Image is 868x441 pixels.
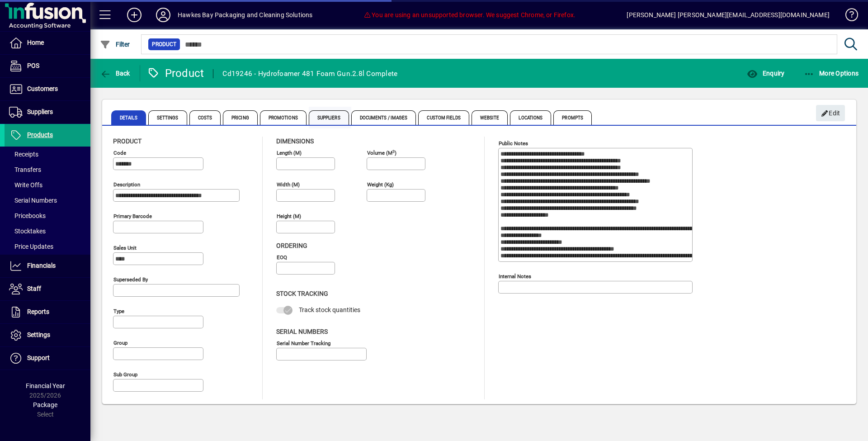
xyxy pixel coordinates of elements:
[747,70,784,77] span: Enquiry
[299,306,360,313] span: Track stock quantities
[26,382,65,389] span: Financial Year
[9,151,38,158] span: Receipts
[276,328,328,335] span: Serial Numbers
[113,308,124,314] mat-label: Type
[351,110,416,125] span: Documents / Images
[27,85,58,92] span: Customers
[821,106,840,121] span: Edit
[5,223,90,239] a: Stocktakes
[367,181,394,188] mat-label: Weight (Kg)
[5,239,90,254] a: Price Updates
[113,213,152,219] mat-label: Primary barcode
[5,301,90,323] a: Reports
[113,150,126,156] mat-label: Code
[260,110,307,125] span: Promotions
[5,147,90,162] a: Receipts
[152,40,176,49] span: Product
[745,65,787,81] button: Enquiry
[27,108,53,115] span: Suppliers
[27,354,50,361] span: Support
[9,243,53,250] span: Price Updates
[816,105,845,121] button: Edit
[277,150,302,156] mat-label: Length (m)
[5,32,90,54] a: Home
[276,138,314,145] span: Dimensions
[113,181,140,188] mat-label: Description
[277,254,287,261] mat-label: EOQ
[309,110,349,125] span: Suppliers
[111,110,146,125] span: Details
[178,8,313,22] div: Hawkes Bay Packaging and Cleaning Solutions
[27,308,49,315] span: Reports
[113,138,142,145] span: Product
[392,149,395,153] sup: 3
[27,262,56,269] span: Financials
[9,166,41,173] span: Transfers
[418,110,469,125] span: Custom Fields
[5,101,90,123] a: Suppliers
[27,285,41,292] span: Staff
[499,140,528,147] mat-label: Public Notes
[364,11,576,19] span: You are using an unsupported browser. We suggest Chrome, or Firefox.
[27,39,44,46] span: Home
[5,255,90,277] a: Financials
[120,7,149,23] button: Add
[553,110,592,125] span: Prompts
[113,371,137,378] mat-label: Sub group
[472,110,508,125] span: Website
[5,208,90,223] a: Pricebooks
[276,290,328,297] span: Stock Tracking
[499,273,531,280] mat-label: Internal Notes
[222,66,397,81] div: Cd19246 - Hydrofoamer 481 Foam Gun.2.8l Complete
[5,162,90,177] a: Transfers
[510,110,551,125] span: Locations
[189,110,221,125] span: Costs
[5,193,90,208] a: Serial Numbers
[5,347,90,370] a: Support
[98,36,132,52] button: Filter
[9,181,42,189] span: Write Offs
[27,331,50,338] span: Settings
[27,131,53,138] span: Products
[90,65,140,81] app-page-header-button: Back
[839,2,857,31] a: Knowledge Base
[276,242,307,249] span: Ordering
[367,150,396,156] mat-label: Volume (m )
[277,213,301,219] mat-label: Height (m)
[100,41,130,48] span: Filter
[5,55,90,77] a: POS
[9,212,46,219] span: Pricebooks
[5,324,90,346] a: Settings
[627,8,830,22] div: [PERSON_NAME] [PERSON_NAME][EMAIL_ADDRESS][DOMAIN_NAME]
[33,401,57,408] span: Package
[223,110,258,125] span: Pricing
[804,70,859,77] span: More Options
[98,65,132,81] button: Back
[113,276,148,283] mat-label: Superseded by
[113,245,137,251] mat-label: Sales unit
[5,177,90,193] a: Write Offs
[5,278,90,300] a: Staff
[9,228,46,235] span: Stocktakes
[113,340,127,346] mat-label: Group
[277,181,300,188] mat-label: Width (m)
[5,78,90,100] a: Customers
[100,70,130,77] span: Back
[149,7,178,23] button: Profile
[277,340,330,346] mat-label: Serial Number tracking
[147,66,204,81] div: Product
[148,110,187,125] span: Settings
[27,62,39,69] span: POS
[9,197,57,204] span: Serial Numbers
[802,65,861,81] button: More Options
